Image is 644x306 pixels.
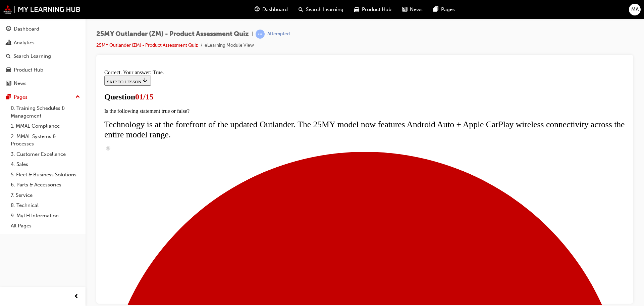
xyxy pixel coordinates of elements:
[252,30,253,38] span: |
[3,5,80,14] img: mmal
[629,4,641,15] button: MA
[14,93,28,101] div: Pages
[6,53,11,59] span: search-icon
[8,221,83,231] a: All Pages
[3,37,83,49] a: Analytics
[3,50,83,62] a: Search Learning
[306,6,343,13] span: Search Learning
[8,149,83,160] a: 3. Customer Excellence
[14,25,39,33] div: Dashboard
[3,91,83,103] button: Pages
[6,67,11,73] span: car-icon
[3,77,83,90] a: News
[6,40,11,46] span: chart-icon
[256,30,265,39] span: learningRecordVerb_ATTEMPT-icon
[249,3,293,16] a: guage-iconDashboard
[631,6,639,13] span: MA
[3,9,49,19] button: SKIP TO LESSON
[402,5,407,14] span: news-icon
[5,12,47,17] span: SKIP TO LESSON
[299,5,303,14] span: search-icon
[96,30,249,38] span: 25MY Outlander (ZM) - Product Assessment Quiz
[8,170,83,180] a: 5. Fleet & Business Solutions
[349,3,397,16] a: car-iconProduct Hub
[3,21,83,91] button: DashboardAnalyticsSearch LearningProduct HubNews
[362,6,391,13] span: Product Hub
[397,3,428,16] a: news-iconNews
[8,180,83,190] a: 6. Parts & Accessories
[75,93,80,101] span: up-icon
[255,5,260,14] span: guage-icon
[354,5,359,14] span: car-icon
[3,3,524,9] div: Correct. Your answer: True.
[267,31,290,37] div: Attempted
[8,159,83,170] a: 4. Sales
[14,80,26,87] div: News
[14,39,35,47] div: Analytics
[8,103,83,121] a: 0. Training Schedules & Management
[6,94,11,100] span: pages-icon
[8,200,83,211] a: 8. Technical
[74,293,79,301] span: prev-icon
[3,23,83,35] a: Dashboard
[410,6,423,13] span: News
[293,3,349,16] a: search-iconSearch Learning
[433,5,438,14] span: pages-icon
[205,42,254,49] li: eLearning Module View
[8,190,83,201] a: 7. Service
[428,3,460,16] a: pages-iconPages
[13,52,51,60] div: Search Learning
[8,121,83,131] a: 1. MMAL Compliance
[6,81,11,87] span: news-icon
[3,64,83,76] a: Product Hub
[441,6,455,13] span: Pages
[262,6,288,13] span: Dashboard
[14,66,43,74] div: Product Hub
[8,211,83,221] a: 9. MyLH Information
[96,42,198,48] a: 25MY Outlander (ZM) - Product Assessment Quiz
[8,131,83,149] a: 2. MMAL Systems & Processes
[6,26,11,32] span: guage-icon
